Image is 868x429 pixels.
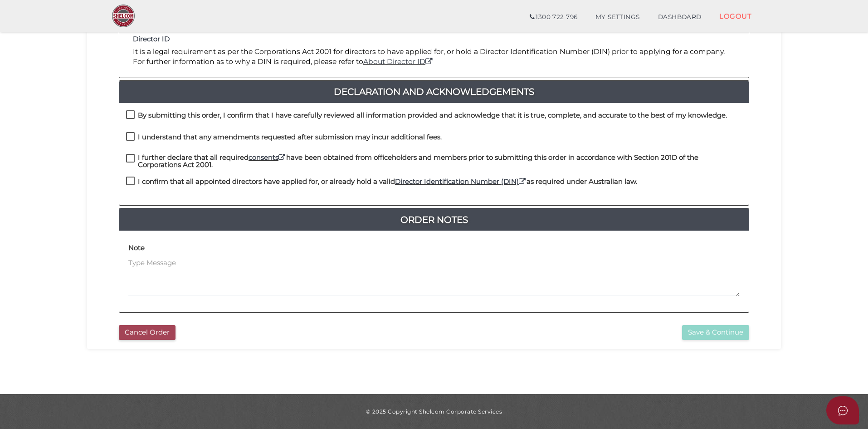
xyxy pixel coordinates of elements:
a: Director Identification Number (DIN) [395,177,527,186]
button: Cancel Order [119,325,176,340]
div: © 2025 Copyright Shelcom Corporate Services [94,408,774,415]
h4: I understand that any amendments requested after submission may incur additional fees. [138,133,442,141]
h4: I confirm that all appointed directors have applied for, or already hold a valid as required unde... [138,178,637,186]
p: It is a legal requirement as per the Corporations Act 2001 for directors to have applied for, or ... [133,47,735,67]
a: DASHBOARD [649,8,711,26]
a: MY SETTINGS [586,8,649,26]
h4: Director ID [133,35,735,43]
h4: By submitting this order, I confirm that I have carefully reviewed all information provided and a... [138,112,727,119]
button: Save & Continue [682,325,749,340]
h4: Note [128,244,145,252]
h4: I further declare that all required have been obtained from officeholders and members prior to su... [138,154,742,169]
button: Open asap [826,396,859,424]
a: Declaration And Acknowledgements [119,84,749,99]
a: Order Notes [119,212,749,227]
a: consents [249,153,286,162]
a: About Director ID [363,57,434,66]
a: 1300 722 796 [521,8,586,26]
a: LOGOUT [710,7,761,25]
